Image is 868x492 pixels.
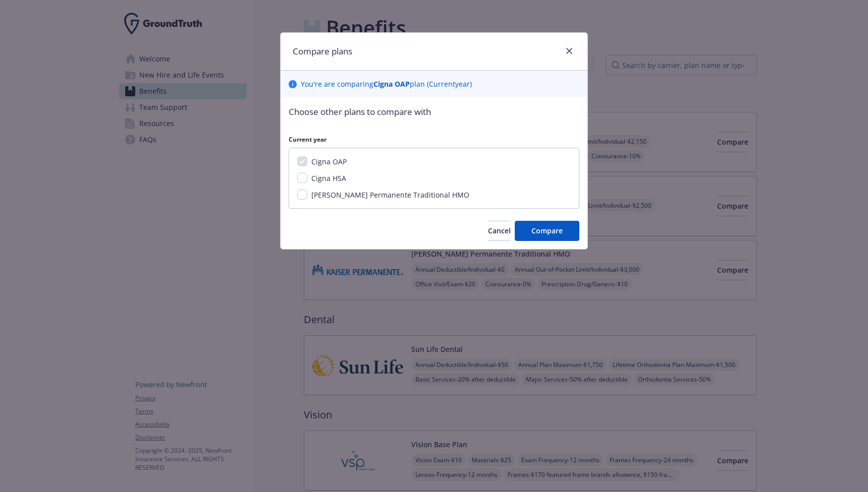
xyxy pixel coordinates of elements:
[289,135,579,144] p: Current year
[373,79,410,89] b: Cigna OAP
[301,79,472,89] p: You ' re are comparing plan ( Current year)
[311,173,346,183] span: Cigna HSA
[488,221,511,241] button: Cancel
[293,45,352,58] h1: Compare plans
[515,221,579,241] button: Compare
[311,157,347,166] span: Cigna OAP
[289,105,579,118] p: Choose other plans to compare with
[563,45,575,57] a: close
[531,226,563,235] span: Compare
[311,190,469,200] span: [PERSON_NAME] Permanente Traditional HMO
[488,226,511,235] span: Cancel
